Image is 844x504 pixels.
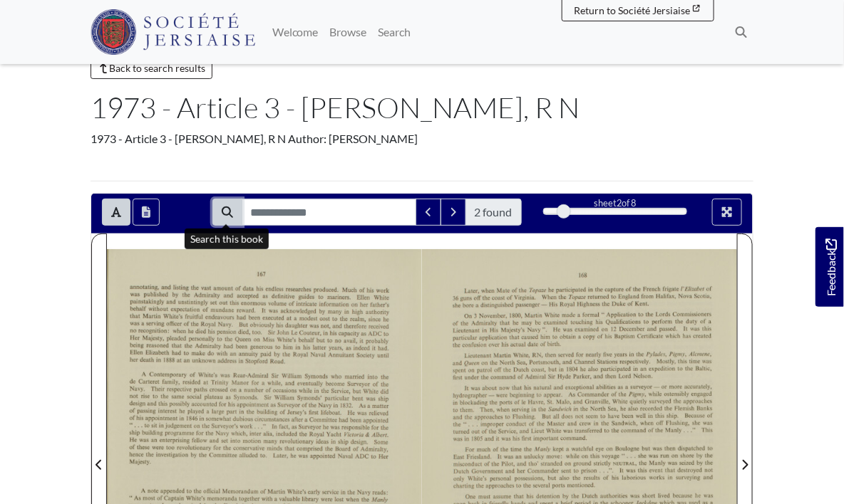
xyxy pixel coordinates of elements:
[316,337,322,342] span: but
[292,330,296,335] span: Le
[815,227,844,307] a: Would you like to provide feedback?
[143,313,182,319] span: [PERSON_NAME]
[366,310,388,316] span: authority
[607,313,633,318] span: Application
[510,335,517,340] span: that
[130,321,138,326] span: was
[133,199,160,226] button: Open transcription window
[303,345,309,350] span: his
[277,322,282,327] span: his
[508,295,512,300] span: of
[167,336,185,342] span: pleaded
[218,322,231,328] span: Navy.
[265,286,282,292] span: endless
[277,330,316,335] span: [PERSON_NAME]
[194,293,217,299] span: Admiralty
[163,314,180,320] span: White’s
[589,287,592,292] span: in
[195,344,218,350] span: Admiralty
[483,295,488,300] span: the
[191,321,197,326] span: the
[299,337,313,343] span: behalf
[584,335,595,340] span: copy
[328,310,341,316] span: many
[557,288,585,293] span: participated
[369,331,379,337] span: ADC
[571,320,591,325] span: touching
[578,313,580,318] span: a
[483,327,486,332] span: in
[195,329,203,334] span: died
[208,329,214,334] span: his
[295,345,299,350] span: in
[605,288,623,293] span: capture
[612,326,616,331] span: 12
[268,301,285,307] span: volume
[596,320,602,325] span: his
[465,199,522,226] span: 2 found
[367,288,373,293] span: his
[360,338,363,343] span: it
[501,327,523,333] span: Majesty’s
[596,287,602,292] span: the
[667,333,679,339] span: which
[275,345,279,350] span: to
[173,328,182,333] span: when
[91,9,255,55] img: Société Jersiaise
[287,316,290,321] span: at
[277,337,294,343] span: White’s
[657,312,669,317] span: Lords
[510,313,520,318] span: 1800,
[242,199,416,226] input: Search for
[178,300,206,306] span: unstintingly
[416,199,441,226] button: Previous Match
[602,327,606,332] span: on
[612,301,624,307] span: Duke
[299,315,316,321] span: modest
[453,295,458,300] span: 36
[340,316,346,321] span: the
[481,303,512,308] span: distinguished
[219,301,225,306] span: out
[577,301,598,307] span: Highness
[205,314,232,320] span: endeavours
[463,342,484,348] span: confusion
[230,300,237,305] span: this
[606,320,638,325] span: Qualiﬁcations
[463,303,471,308] span: bore
[384,332,387,337] span: to
[465,313,470,318] span: On
[544,320,567,325] span: examined
[314,288,336,293] span: produced.
[263,337,273,342] span: Miss
[453,342,458,347] span: the
[335,339,339,344] span: no
[350,316,364,322] span: realm,
[695,293,710,299] span: Scotia,
[342,288,354,293] span: Much
[366,339,386,345] span: probably
[441,199,466,226] button: Next Match
[321,324,327,329] span: not,
[262,308,264,313] span: It
[130,343,143,349] span: being
[207,351,212,356] span: do
[384,317,388,322] span: he
[239,322,245,327] span: But
[489,342,497,347] span: over
[283,345,292,350] span: him
[542,295,553,300] span: When
[339,332,358,337] span: capacity
[320,317,328,322] span: cost
[357,295,396,300] span: [PERSON_NAME]
[262,294,267,299] span: as
[570,295,582,300] span: Topaze
[545,313,559,318] span: White
[480,335,505,341] span: application
[480,313,505,319] span: November,
[679,293,691,299] span: Nova
[646,312,652,317] span: the
[460,296,471,302] span: guns
[638,333,663,339] span: Certiﬁcate
[200,322,214,328] span: Royal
